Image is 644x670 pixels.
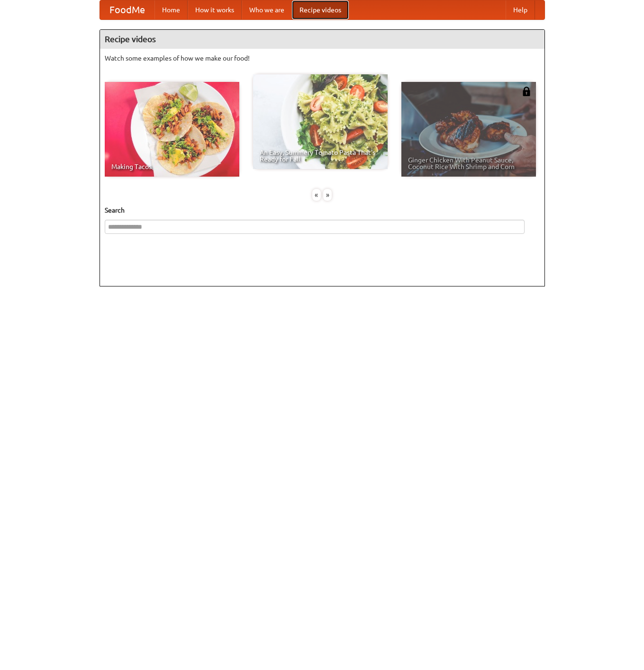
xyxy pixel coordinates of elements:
a: Home [154,0,188,19]
a: Who we are [242,0,292,19]
span: Making Tacos [111,163,233,170]
span: An Easy, Summery Tomato Pasta That's Ready for Fall [260,149,381,162]
img: 483408.png [522,87,531,96]
a: An Easy, Summery Tomato Pasta That's Ready for Fall [253,74,388,169]
div: » [323,189,332,201]
a: Help [506,0,535,19]
div: « [312,189,321,201]
h4: Recipe videos [100,30,544,49]
a: FoodMe [100,0,154,19]
a: Making Tacos [105,82,239,177]
a: Recipe videos [292,0,349,19]
p: Watch some examples of how we make our food! [105,54,540,63]
h5: Search [105,205,540,215]
a: How it works [188,0,242,19]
